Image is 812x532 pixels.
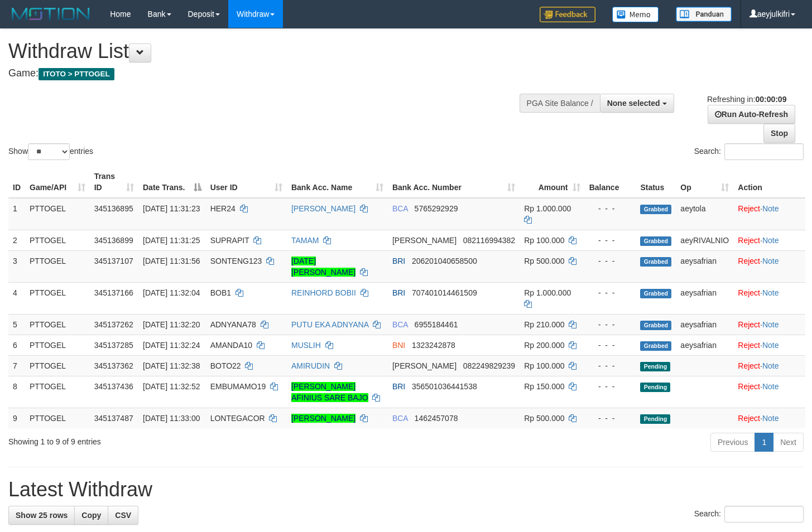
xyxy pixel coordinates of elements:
td: 4 [8,282,25,314]
td: 2 [8,230,25,250]
span: BOTO22 [210,361,241,370]
div: - - - [589,255,632,267]
span: 345137285 [94,341,133,350]
span: BRI [392,382,405,391]
span: [DATE] 11:32:24 [143,341,200,350]
span: LONTEGACOR [210,414,265,423]
span: BCA [392,204,408,213]
span: CSV [115,511,131,520]
th: Action [733,166,805,198]
th: Balance [585,166,636,198]
span: 345137262 [94,320,133,329]
div: Showing 1 to 9 of 9 entries [8,432,330,447]
span: [DATE] 11:31:25 [143,236,200,245]
td: PTTOGEL [25,230,90,250]
th: Game/API: activate to sort column ascending [25,166,90,198]
h1: Latest Withdraw [8,478,804,501]
span: Grabbed [640,257,671,267]
a: Reject [738,288,760,297]
input: Search: [724,143,804,160]
span: 345136895 [94,204,133,213]
span: [PERSON_NAME] [392,236,457,245]
a: [DATE][PERSON_NAME] [291,257,355,277]
span: Copy 707401014461509 to clipboard [412,288,477,297]
span: Grabbed [640,321,671,330]
span: Rp 150.000 [524,382,564,391]
span: Rp 210.000 [524,320,564,329]
a: [PERSON_NAME] [291,414,355,423]
span: Copy 5765292929 to clipboard [415,204,458,213]
div: - - - [589,287,632,298]
span: BRI [392,257,405,265]
span: Copy 082116994382 to clipboard [463,236,515,245]
span: [DATE] 11:32:52 [143,382,200,391]
a: CSV [108,506,138,525]
td: 6 [8,335,25,355]
a: Note [762,236,779,245]
td: 5 [8,314,25,335]
span: Grabbed [640,205,671,214]
a: MUSLIH [291,341,321,350]
a: Note [762,204,779,213]
a: AMIRUDIN [291,361,330,370]
span: [DATE] 11:32:04 [143,288,200,297]
a: Note [762,341,779,350]
span: AMANDA10 [210,341,252,350]
td: PTTOGEL [25,198,90,230]
img: Feedback.jpg [540,7,595,22]
th: Status [636,166,676,198]
td: · [733,230,805,250]
label: Search: [694,506,804,523]
td: aeysafrian [676,282,733,314]
input: Search: [724,506,804,523]
img: Button%20Memo.svg [612,7,659,22]
div: - - - [589,381,632,392]
span: Copy 6955184461 to clipboard [415,320,458,329]
span: [DATE] 11:31:56 [143,257,200,265]
a: 1 [755,433,773,452]
td: · [733,314,805,335]
span: [PERSON_NAME] [392,361,457,370]
span: BRI [392,288,405,297]
span: [DATE] 11:31:23 [143,204,200,213]
td: PTTOGEL [25,282,90,314]
a: PUTU EKA ADNYANA [291,320,368,329]
a: Note [762,414,779,423]
a: Note [762,382,779,391]
th: Date Trans.: activate to sort column descending [138,166,206,198]
select: Showentries [28,143,70,160]
span: Pending [640,383,670,392]
label: Show entries [8,143,93,160]
span: None selected [607,99,660,108]
span: [DATE] 11:33:00 [143,414,200,423]
div: - - - [589,203,632,214]
th: Amount: activate to sort column ascending [520,166,584,198]
a: Copy [74,506,108,525]
span: 345137107 [94,257,133,265]
th: Bank Acc. Name: activate to sort column ascending [287,166,388,198]
td: 1 [8,198,25,230]
div: - - - [589,340,632,351]
td: · [733,282,805,314]
span: Grabbed [640,236,671,246]
td: · [733,376,805,408]
span: HER24 [210,204,236,213]
span: Rp 1.000.000 [524,288,571,297]
a: [PERSON_NAME] AFINIUS SARE BAJO [291,382,368,402]
div: PGA Site Balance / [520,94,600,113]
td: PTTOGEL [25,376,90,408]
a: Run Auto-Refresh [708,105,795,124]
td: aeytola [676,198,733,230]
td: aeysafrian [676,335,733,355]
span: 345136899 [94,236,133,245]
strong: 00:00:09 [755,95,786,104]
span: EMBUMAMO19 [210,382,266,391]
span: Copy 1323242878 to clipboard [412,341,455,350]
span: ITOTO > PTTOGEL [39,68,114,80]
a: Note [762,320,779,329]
span: Pending [640,414,670,424]
div: - - - [589,319,632,330]
td: PTTOGEL [25,314,90,335]
span: Copy 082249829239 to clipboard [463,361,515,370]
span: Rp 500.000 [524,414,564,423]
